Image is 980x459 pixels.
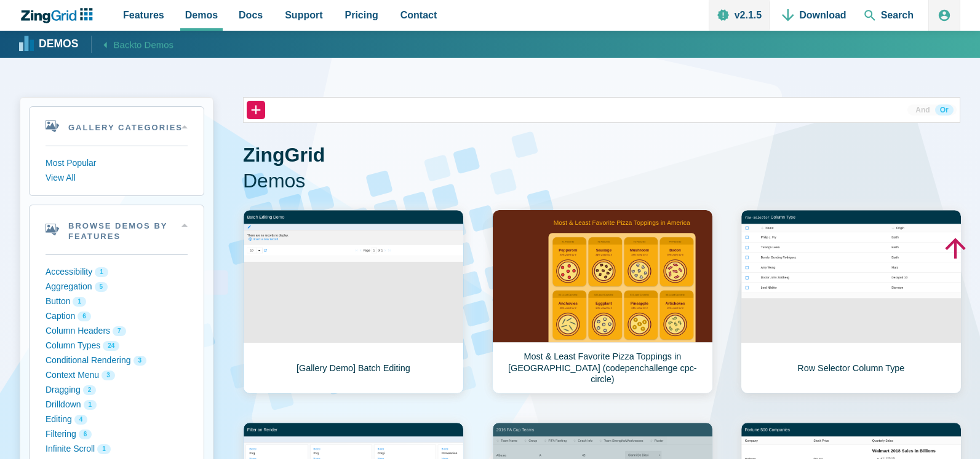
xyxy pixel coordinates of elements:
button: + [247,101,265,119]
span: Docs [239,7,263,23]
span: Support [285,7,322,23]
button: Or [935,104,954,116]
span: Back [114,37,174,52]
button: Dragging 2 [46,383,188,398]
a: ZingChart Logo. Click to return to the homepage [20,8,99,23]
button: Aggregation 5 [46,280,188,294]
summary: Gallery Categories [30,107,204,146]
button: Infinite Scroll 1 [46,442,188,457]
button: Drilldown 1 [46,398,188,412]
a: Demos [21,35,79,53]
button: And [910,104,934,116]
span: to Demos [134,39,173,50]
a: Backto Demos [91,36,174,52]
button: Editing 4 [46,412,188,427]
button: Button 1 [46,294,188,309]
span: Contact [400,7,437,23]
button: Accessibility 1 [46,265,188,280]
strong: Demos [39,39,79,50]
span: Pricing [345,7,378,23]
button: View All [46,171,188,186]
a: Row Selector Column Type [741,210,962,394]
a: Most & Least Favorite Pizza Toppings in [GEOGRAPHIC_DATA] (codepenchallenge cpc-circle) [492,210,713,394]
span: Features [123,7,164,23]
span: Demos [243,168,960,194]
strong: ZingGrid [243,144,325,166]
a: [Gallery Demo] Batch Editing [243,210,464,394]
span: Demos [185,7,218,23]
button: Caption 6 [46,309,188,324]
button: Conditional Rendering 3 [46,353,188,368]
summary: Browse Demos By Features [30,205,204,254]
button: Column Headers 7 [46,324,188,339]
button: Filtering 6 [46,427,188,442]
button: Column Types 24 [46,339,188,353]
button: Context Menu 3 [46,368,188,383]
button: Most Popular [46,156,188,171]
